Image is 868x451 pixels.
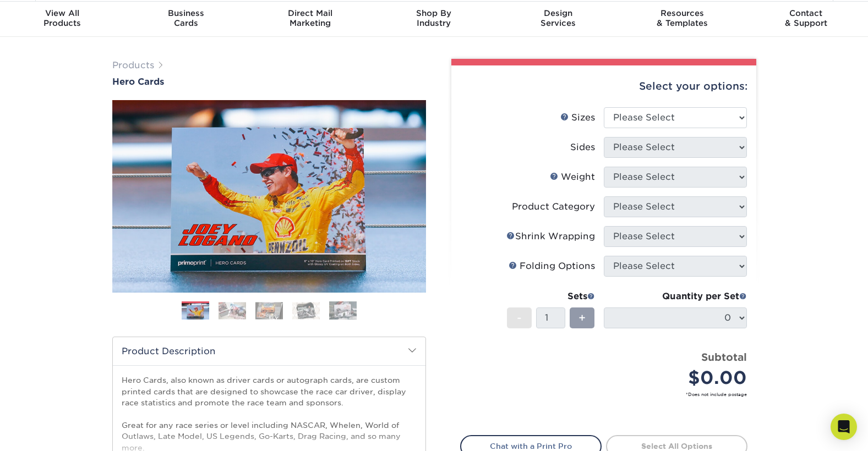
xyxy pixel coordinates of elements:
[372,2,496,37] a: Shop ByIndustry
[372,8,496,28] div: Industry
[620,8,744,18] span: Resources
[329,301,357,320] img: Hero Cards 05
[112,98,426,295] img: Hero Cards 01
[460,65,747,107] div: Select your options:
[372,8,496,18] span: Shop By
[512,200,595,213] div: Product Category
[744,2,868,37] a: Contact& Support
[507,290,595,303] div: Sets
[124,2,248,37] a: BusinessCards
[496,2,620,37] a: DesignServices
[248,2,372,37] a: Direct MailMarketing
[248,8,372,28] div: Marketing
[292,302,320,319] img: Hero Cards 04
[744,8,868,28] div: & Support
[3,417,94,447] iframe: Google Customer Reviews
[744,8,868,18] span: Contact
[113,337,425,365] h2: Product Description
[124,8,248,18] span: Business
[124,8,248,28] div: Cards
[509,260,595,273] div: Folding Options
[831,414,857,440] div: Open Intercom Messenger
[469,391,747,398] small: *Does not include postage
[506,230,595,243] div: Shrink Wrapping
[701,351,747,363] strong: Subtotal
[496,8,620,18] span: Design
[550,170,595,184] div: Weight
[112,60,154,70] a: Products
[620,8,744,28] div: & Templates
[219,302,246,319] img: Hero Cards 02
[517,310,522,326] span: -
[612,365,747,391] div: $0.00
[112,76,426,87] a: Hero Cards
[248,8,372,18] span: Direct Mail
[604,290,747,303] div: Quantity per Set
[560,111,595,124] div: Sizes
[620,2,744,37] a: Resources& Templates
[570,141,595,154] div: Sides
[578,310,586,326] span: +
[182,303,209,320] img: Hero Cards 01
[255,302,283,319] img: Hero Cards 03
[496,8,620,28] div: Services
